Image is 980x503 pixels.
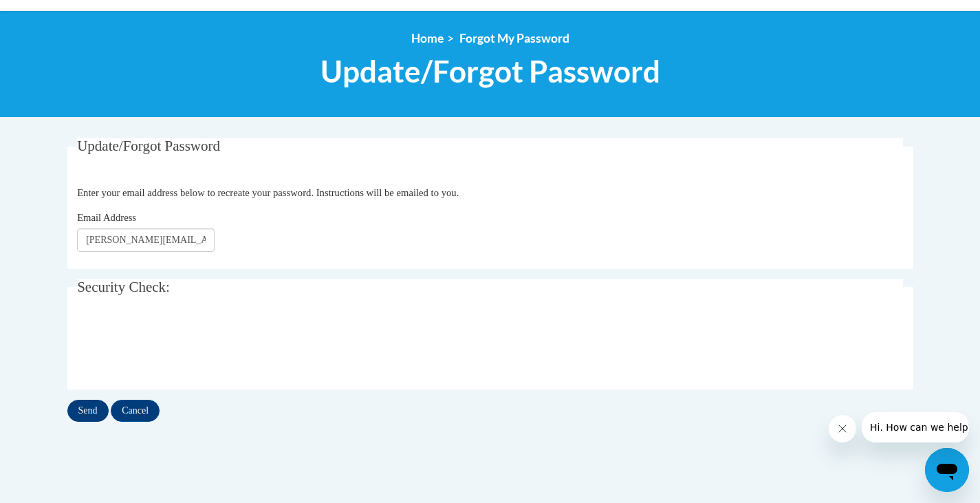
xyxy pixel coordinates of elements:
a: Home [411,31,444,45]
iframe: Message from company [862,412,969,442]
input: Send [67,400,109,422]
span: Email Address [77,212,136,223]
span: Hi. How can we help? [8,10,111,21]
iframe: Button to launch messaging window [925,448,969,492]
span: Update/Forgot Password [320,53,660,89]
input: Email [77,228,215,252]
span: Security Check: [77,279,170,295]
input: Cancel [111,400,160,422]
span: Update/Forgot Password [77,138,220,154]
span: Enter your email address below to recreate your password. Instructions will be emailed to you. [77,187,459,198]
span: Forgot My Password [459,31,569,45]
iframe: Close message [829,415,856,442]
iframe: reCAPTCHA [77,319,286,372]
